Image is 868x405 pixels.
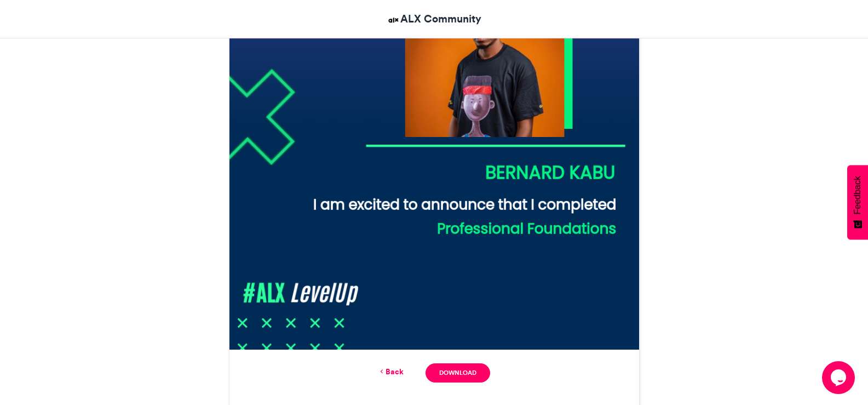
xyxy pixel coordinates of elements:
a: Download [426,363,490,383]
iframe: chat widget [822,361,857,394]
a: ALX Community [387,11,481,27]
a: Back [378,366,404,378]
img: ALX Community [387,13,400,27]
button: Feedback - Show survey [847,165,868,239]
span: Feedback [853,176,863,214]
